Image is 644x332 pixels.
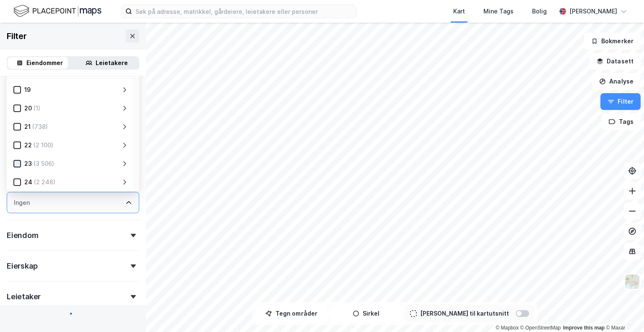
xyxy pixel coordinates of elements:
[496,325,519,331] a: Mapbox
[66,312,80,325] img: spinner.a6d8c91a73a9ac5275cf975e30b51cfb.svg
[592,73,641,90] button: Analyse
[256,305,327,322] button: Tegn områder
[420,308,509,319] div: [PERSON_NAME] til kartutsnitt
[624,274,640,290] img: Z
[14,198,30,208] div: Ingen
[7,230,39,241] div: Eiendom
[7,261,37,271] div: Eierskap
[330,305,402,322] button: Sirkel
[602,292,644,332] div: Kontrollprogram for chat
[483,6,514,16] div: Mine Tags
[7,292,41,302] div: Leietaker
[7,29,27,43] div: Filter
[589,53,641,70] button: Datasett
[600,93,641,110] button: Filter
[26,58,63,68] div: Eiendommer
[563,325,605,331] a: Improve this map
[532,6,547,16] div: Bolig
[13,4,101,18] img: logo.f888ab2527a4732fd821a326f86c7f29.svg
[453,6,465,16] div: Kart
[132,5,356,18] input: Søk på adresse, matrikkel, gårdeiere, leietakere eller personer
[602,292,644,332] iframe: Chat Widget
[96,58,128,68] div: Leietakere
[569,6,617,16] div: [PERSON_NAME]
[602,113,641,130] button: Tags
[520,325,561,331] a: OpenStreetMap
[584,33,641,50] button: Bokmerker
